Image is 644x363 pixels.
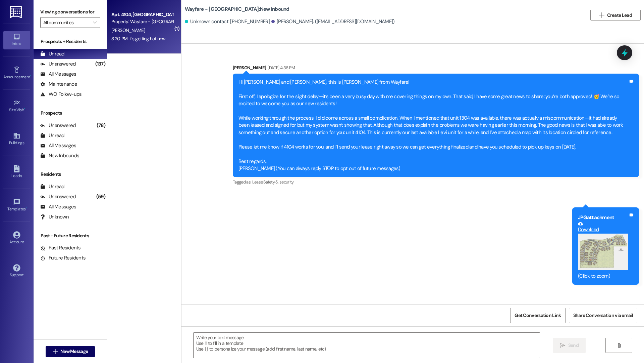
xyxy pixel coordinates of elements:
[93,20,97,25] i: 
[53,349,58,354] i: 
[40,91,82,98] div: WO Follow-ups
[590,10,641,21] button: Create Lead
[553,338,586,353] button: Send
[40,193,76,200] div: Unanswered
[40,71,76,78] div: All Messages
[40,142,76,149] div: All Messages
[271,18,395,25] div: [PERSON_NAME]. ([EMAIL_ADDRESS][DOMAIN_NAME])
[233,177,639,187] div: Tagged as:
[40,50,64,57] div: Unread
[40,254,86,261] div: Future Residents
[40,122,76,129] div: Unanswered
[40,81,77,88] div: Maintenance
[252,179,263,185] span: Lease ,
[94,59,107,69] div: (137)
[40,152,79,159] div: New Inbounds
[569,308,637,323] button: Share Conversation via email
[3,262,30,280] a: Support
[3,130,30,148] a: Buildings
[111,18,173,25] div: Property: Wayfare - [GEOGRAPHIC_DATA]
[46,346,95,357] button: New Message
[40,132,64,139] div: Unread
[40,7,100,17] label: Viewing conversations for
[266,64,295,71] div: [DATE] 4:36 PM
[3,196,30,214] a: Templates •
[510,308,565,323] button: Get Conversation Link
[24,107,25,111] span: •
[573,312,633,319] span: Share Conversation via email
[95,192,107,202] div: (59)
[34,171,107,178] div: Residents
[34,110,107,117] div: Prospects
[578,273,628,280] div: (Click to zoom)
[3,31,30,49] a: Inbox
[560,343,565,348] i: 
[578,234,628,271] button: Zoom image
[95,120,107,131] div: (78)
[10,6,23,18] img: ResiDesk Logo
[233,64,639,74] div: [PERSON_NAME]
[40,183,64,190] div: Unread
[185,6,289,13] b: Wayfare - [GEOGRAPHIC_DATA]: New Inbound
[515,312,561,319] span: Get Conversation Link
[111,11,173,18] div: Apt. 4104, [GEOGRAPHIC_DATA]
[43,17,90,28] input: All communities
[607,12,632,19] span: Create Lead
[60,348,88,355] span: New Message
[599,12,604,18] i: 
[238,79,628,172] div: Hi [PERSON_NAME] and [PERSON_NAME], this is [PERSON_NAME] from Wayfare! First off, I apologize fo...
[578,214,614,221] b: JPG attachment
[40,213,69,220] div: Unknown
[578,221,628,233] a: Download
[568,342,579,349] span: Send
[40,61,76,68] div: Unanswered
[111,27,145,33] span: [PERSON_NAME]
[34,38,107,45] div: Prospects + Residents
[26,206,27,210] span: •
[185,18,270,25] div: Unknown contact: [PHONE_NUMBER]
[30,74,31,78] span: •
[40,244,81,251] div: Past Residents
[3,163,30,181] a: Leads
[263,179,294,185] span: Safety & security
[34,232,107,239] div: Past + Future Residents
[616,343,622,348] i: 
[3,229,30,247] a: Account
[3,97,30,115] a: Site Visit •
[111,36,166,42] div: 3:20 PM: It's getting hot now
[40,203,76,210] div: All Messages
